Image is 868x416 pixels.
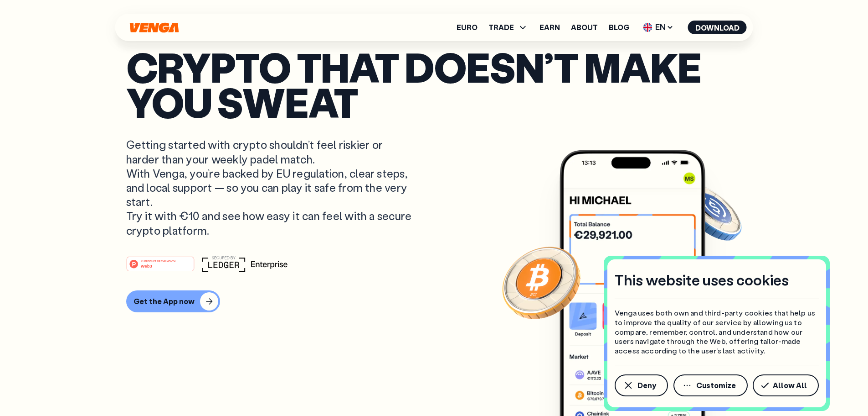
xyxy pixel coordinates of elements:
svg: Home [129,22,180,33]
p: Venga uses both own and third-party cookies that help us to improve the quality of our service by... [615,308,819,356]
img: Bitcoin [500,241,582,323]
a: #1 PRODUCT OF THE MONTHWeb3 [126,262,195,274]
tspan: Web3 [140,263,152,268]
button: Download [688,21,747,34]
span: Customize [696,382,736,389]
a: Earn [539,24,560,31]
p: Crypto that doesn’t make you sweat [126,49,742,119]
a: Get the App now [126,290,742,312]
button: Allow All [753,374,819,396]
img: flag-uk [643,23,652,32]
button: Deny [615,374,668,396]
tspan: #1 PRODUCT OF THE MONTH [141,260,175,263]
span: Deny [637,382,656,389]
p: Getting started with crypto shouldn’t feel riskier or harder than your weekly padel match. With V... [126,137,414,237]
span: TRADE [488,22,529,33]
button: Get the App now [126,290,220,312]
span: Allow All [773,382,807,389]
h4: This website uses cookies [615,270,789,290]
a: About [571,24,598,31]
span: EN [640,20,677,35]
div: Get the App now [134,297,195,306]
button: Customize [673,374,748,396]
a: Blog [609,24,629,31]
span: TRADE [488,24,514,31]
a: Euro [457,24,478,31]
img: USDC coin [678,179,744,245]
